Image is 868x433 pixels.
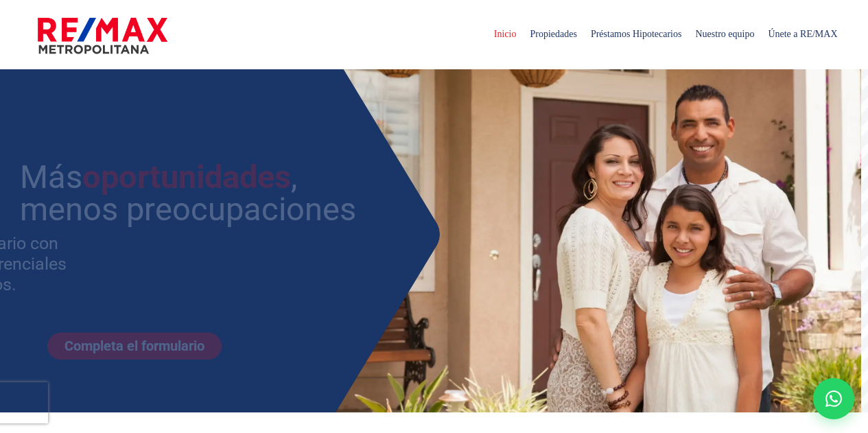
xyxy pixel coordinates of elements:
[584,14,689,55] span: Préstamos Hipotecarios
[761,14,844,55] span: Únete a RE/MAX
[38,15,167,56] img: remax-metropolitana-logo
[487,14,524,55] span: Inicio
[688,14,761,55] span: Nuestro equipo
[523,14,583,55] span: Propiedades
